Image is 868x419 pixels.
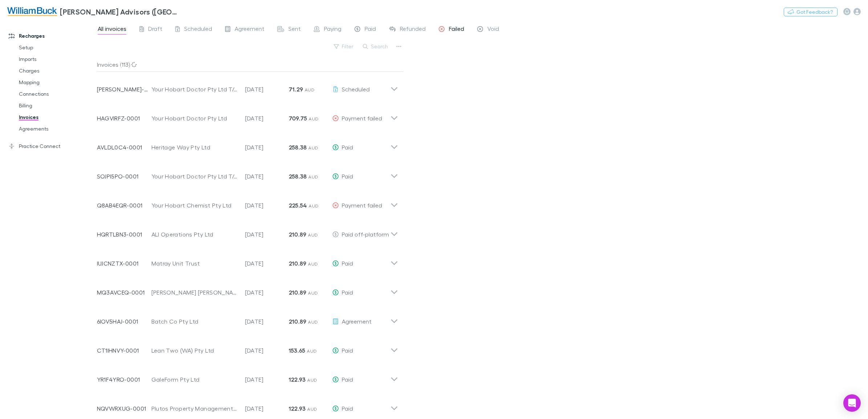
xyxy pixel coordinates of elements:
[12,111,102,123] a: Invoices
[60,7,180,16] h3: [PERSON_NAME] Advisors ([GEOGRAPHIC_DATA]) Pty Ltd
[12,53,102,65] a: Imports
[97,404,151,413] p: NQVWRXUG-0001
[12,100,102,111] a: Billing
[289,115,307,122] strong: 709.75
[12,123,102,135] a: Agreements
[91,275,404,304] div: MQ3AVCEQ-0001[PERSON_NAME] [PERSON_NAME] T/A Francoforte Spaghetti Bar[DATE]210.89 AUDPaid
[91,362,404,391] div: YR1F4YRO-0001GaleForm Pty Ltd[DATE]122.93 AUDPaid
[97,346,151,355] p: CT1IHNVY-0001
[245,375,289,384] p: [DATE]
[289,260,307,267] strong: 210.89
[342,318,372,325] span: Agreement
[91,188,404,217] div: Q8AB4EQR-0001Your Hobart Chemist Pty Ltd[DATE]225.54 AUDPayment failed
[91,159,404,188] div: SOJPI5PO-0001Your Hobart Doctor Pty Ltd T/A Jordan River Health[DATE]258.38 AUDPaid
[91,246,404,275] div: IUJCNZTX-0001Matray Unit Trust[DATE]210.89 AUDPaid
[91,304,404,333] div: 6IOV5HAJ-0001Batch Co Pty Ltd[DATE]210.89 AUDAgreement
[342,376,353,383] span: Paid
[487,25,499,34] span: Void
[307,406,317,412] span: AUD
[97,85,151,94] p: [PERSON_NAME]-0233
[97,375,151,384] p: YR1F4YRO-0001
[307,377,317,383] span: AUD
[365,25,376,34] span: Paid
[308,319,318,325] span: AUD
[308,145,318,151] span: AUD
[330,42,358,51] button: Filter
[97,114,151,123] p: HAGVIRFZ-0001
[289,86,303,93] strong: 71.29
[91,217,404,246] div: HQRTLBN3-0001ALI Operations Pty Ltd[DATE]210.89 AUDPaid off-platform
[342,115,382,122] span: Payment failed
[308,290,318,296] span: AUD
[245,404,289,413] p: [DATE]
[245,143,289,152] p: [DATE]
[342,260,353,267] span: Paid
[342,231,389,238] span: Paid off-platform
[151,230,238,239] div: ALI Operations Pty Ltd
[151,114,238,123] div: Your Hobart Doctor Pty Ltd
[3,3,184,20] a: [PERSON_NAME] Advisors ([GEOGRAPHIC_DATA]) Pty Ltd
[91,333,404,362] div: CT1IHNVY-0001Lean Two (WA) Pty Ltd[DATE]153.65 AUDPaid
[289,231,307,238] strong: 210.89
[342,405,353,412] span: Paid
[97,230,151,239] p: HQRTLBN3-0001
[151,172,238,181] div: Your Hobart Doctor Pty Ltd T/A Jordan River Health
[359,42,392,51] button: Search
[324,25,341,34] span: Paying
[245,201,289,210] p: [DATE]
[342,173,353,180] span: Paid
[97,317,151,326] p: 6IOV5HAJ-0001
[151,259,238,268] div: Matray Unit Trust
[289,376,306,383] strong: 122.93
[245,288,289,297] p: [DATE]
[342,144,353,151] span: Paid
[289,318,307,325] strong: 210.89
[245,114,289,123] p: [DATE]
[1,140,102,152] a: Practice Connect
[97,259,151,268] p: IUJCNZTX-0001
[91,72,404,101] div: [PERSON_NAME]-0233Your Hobart Doctor Pty Ltd T/A YHD Medical[DATE]71.29 AUDScheduled
[91,130,404,159] div: AVLDL0C4-0001Heritage Way Pty Ltd[DATE]258.38 AUDPaid
[308,174,318,180] span: AUD
[151,288,238,297] div: [PERSON_NAME] [PERSON_NAME] T/A Francoforte Spaghetti Bar
[151,375,238,384] div: GaleForm Pty Ltd
[98,25,126,34] span: All invoices
[342,86,370,93] span: Scheduled
[97,172,151,181] p: SOJPI5PO-0001
[148,25,162,34] span: Draft
[307,348,317,354] span: AUD
[843,394,861,412] div: Open Intercom Messenger
[151,143,238,152] div: Heritage Way Pty Ltd
[7,7,57,16] img: William Buck Advisors (WA) Pty Ltd's Logo
[309,203,319,209] span: AUD
[97,201,151,210] p: Q8AB4EQR-0001
[400,25,426,34] span: Refunded
[308,232,318,238] span: AUD
[12,42,102,53] a: Setup
[309,116,319,122] span: AUD
[289,405,306,412] strong: 122.93
[245,317,289,326] p: [DATE]
[245,259,289,268] p: [DATE]
[784,8,837,16] button: Got Feedback?
[97,288,151,297] p: MQ3AVCEQ-0001
[245,85,289,94] p: [DATE]
[151,85,238,94] div: Your Hobart Doctor Pty Ltd T/A YHD Medical
[342,202,382,209] span: Payment failed
[235,25,264,34] span: Agreement
[289,173,307,180] strong: 258.38
[449,25,464,34] span: Failed
[288,25,301,34] span: Sent
[97,143,151,152] p: AVLDL0C4-0001
[151,346,238,355] div: Lean Two (WA) Pty Ltd
[289,347,305,354] strong: 153.65
[289,289,307,296] strong: 210.89
[289,144,307,151] strong: 258.38
[151,201,238,210] div: Your Hobart Chemist Pty Ltd
[91,101,404,130] div: HAGVIRFZ-0001Your Hobart Doctor Pty Ltd[DATE]709.75 AUDPayment failed
[308,261,318,267] span: AUD
[12,77,102,88] a: Mapping
[1,30,102,42] a: Recharges
[305,87,315,93] span: AUD
[151,317,238,326] div: Batch Co Pty Ltd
